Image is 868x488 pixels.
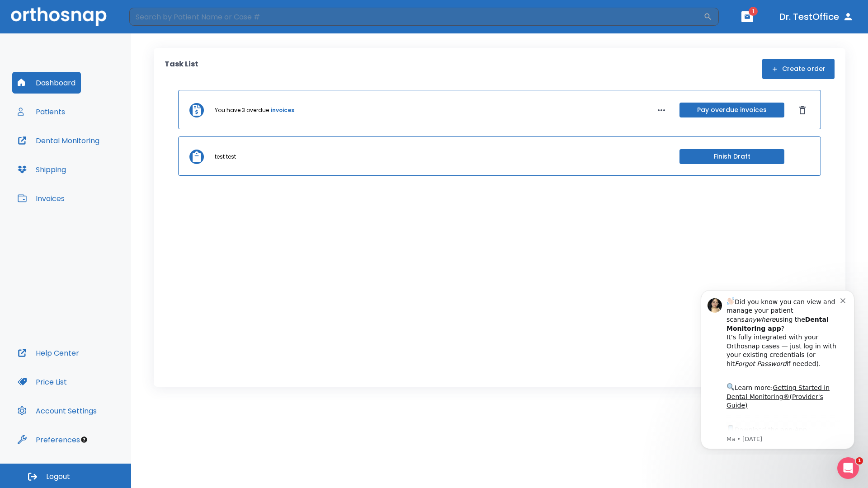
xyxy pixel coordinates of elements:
[776,9,857,25] button: Dr. TestOffice
[46,472,70,482] span: Logout
[153,14,160,21] button: Dismiss notification
[215,153,236,161] p: test test
[749,7,758,16] span: 1
[795,103,810,117] button: Dismiss
[837,457,859,479] iframe: Intercom live chat
[165,59,198,79] p: Task List
[129,8,703,26] input: Search by Patient Name or Case #
[12,130,105,151] button: Dental Monitoring
[80,436,88,444] div: Tooltip anchor
[12,101,71,122] button: Patients
[215,106,269,114] p: You have 3 overdue
[12,188,70,209] button: Invoices
[679,103,784,117] button: Pay overdue invoices
[12,429,85,450] button: Preferences
[12,159,71,180] button: Shipping
[12,400,102,422] button: Account Settings
[687,282,868,455] iframe: Intercom notifications message
[12,342,85,364] button: Help Center
[39,144,120,160] a: App Store
[11,7,107,26] img: Orthosnap
[856,457,863,465] span: 1
[679,149,784,164] button: Finish Draft
[762,59,835,79] button: Create order
[12,371,72,393] button: Price List
[39,153,153,161] p: Message from Ma, sent 7w ago
[39,142,153,188] div: Download the app: | ​ Let us know if you need help getting started!
[12,72,81,94] button: Dashboard
[271,106,294,114] a: invoices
